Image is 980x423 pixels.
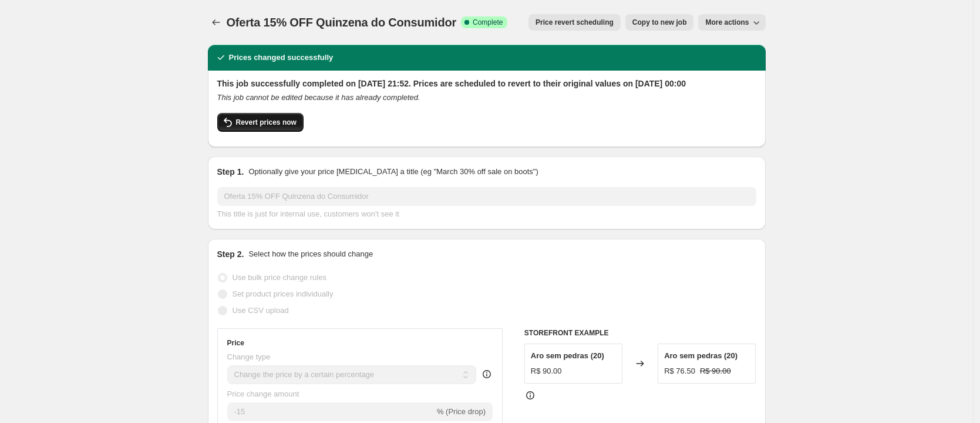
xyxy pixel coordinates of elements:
[437,407,486,416] span: % (Price drop)
[700,365,731,377] strike: R$ 90.00
[625,14,694,31] button: Copy to new job
[227,352,271,361] span: Change type
[217,209,399,218] span: This title is just for internal use, customers won't see it
[473,18,503,27] span: Complete
[233,306,289,315] span: Use CSV upload
[217,166,244,178] h2: Step 1.
[217,113,304,132] button: Revert prices now
[217,78,756,89] h2: This job successfully completed on [DATE] 21:52. Prices are scheduled to revert to their original...
[524,328,756,338] h6: STOREFRONT EXAMPLE
[528,14,621,31] button: Price revert scheduling
[227,389,299,398] span: Price change amount
[664,365,695,377] div: R$ 76.50
[233,273,326,282] span: Use bulk price change rules
[698,14,765,31] button: More actions
[227,338,244,348] h3: Price
[227,402,435,421] input: -15
[236,118,297,127] span: Revert prices now
[705,18,749,27] span: More actions
[632,18,687,27] span: Copy to new job
[531,351,604,360] span: Aro sem pedras (20)
[233,289,334,298] span: Set product prices individually
[536,18,614,27] span: Price revert scheduling
[664,351,737,360] span: Aro sem pedras (20)
[248,166,538,178] p: Optionally give your price [MEDICAL_DATA] a title (eg "March 30% off sale on boots")
[481,368,493,380] div: help
[208,14,224,31] button: Price change jobs
[227,16,457,29] span: Oferta 15% OFF Quinzena do Consumidor
[217,187,756,206] input: 30% off holiday sale
[531,365,562,377] div: R$ 90.00
[229,52,334,64] h2: Prices changed successfully
[217,93,420,102] i: This job cannot be edited because it has already completed.
[217,248,244,260] h2: Step 2.
[248,248,373,260] p: Select how the prices should change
